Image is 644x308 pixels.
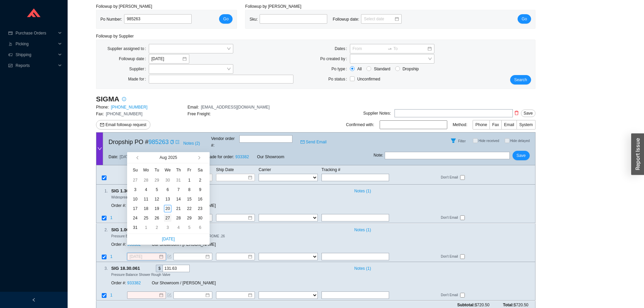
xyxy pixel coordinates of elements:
span: Made for order: [206,155,234,159]
span: Phone [475,122,487,127]
div: 29 [186,214,193,222]
div: Confirmed with: Method: [346,120,535,129]
div: 29 [153,176,161,184]
label: Followup date: [119,54,149,64]
div: 1 . [96,188,108,194]
div: 11 [142,195,150,203]
th: Tu [151,165,162,175]
td: 2025-09-06 [195,223,206,232]
span: Notes ( 1 ) [354,265,371,272]
button: Notes (1) [351,187,371,192]
span: Picking [16,39,56,49]
span: Email followup request [105,121,146,128]
span: export [175,140,180,144]
button: Go [219,14,233,24]
button: Go [518,14,531,24]
div: 1 [142,224,150,231]
div: Sku: Followup date: [249,14,407,24]
span: Carrier [259,167,271,172]
span: Our Showroom [257,153,284,160]
button: Notes (1) [351,265,371,269]
span: SIG 18.30.061 [111,265,146,272]
span: Dropship [400,66,422,72]
button: Save [512,151,530,160]
span: Order #: [111,204,126,208]
span: to [387,46,392,51]
span: Reports [16,60,56,71]
td: 2025-08-01 [184,175,195,185]
div: 27 [132,176,139,184]
span: Filter [458,139,466,143]
a: 933382 [127,242,141,247]
span: Free Freight: [188,112,211,116]
div: 8 [186,186,193,193]
span: Search [514,76,527,83]
span: Fax: [96,112,104,116]
span: Widespread Lav Set with SALEM CHROME .26 [111,195,183,199]
th: Mo [141,165,151,175]
span: Note : [374,152,383,159]
td: 2025-08-06 [162,185,173,194]
label: Po status: [328,74,350,84]
td: 2025-09-02 [151,223,162,232]
input: 8/20/2025 [151,55,182,62]
td: 2025-09-04 [173,223,184,232]
div: 25 [142,214,150,222]
td: 2025-08-23 [195,204,206,213]
td: 2025-08-17 [130,204,141,213]
span: info-circle [120,97,128,101]
div: 3 [164,224,171,231]
a: 933382 [127,281,141,286]
span: delete [513,111,520,115]
span: $720.50 [514,303,528,307]
span: Notes ( 1 ) [354,227,371,233]
input: Hide delayed [505,138,509,143]
a: 985263 [148,139,169,145]
th: Fr [184,165,195,175]
td: 2025-08-18 [141,204,151,213]
button: info-circle [119,94,129,104]
td: 2025-08-05 [151,185,162,194]
span: Followup by [PERSON_NAME] [245,4,301,9]
span: Hide received [478,139,499,143]
label: Po created by: [320,54,350,64]
div: 13 [164,195,171,203]
td: 2025-08-22 [184,204,195,213]
div: 30 [196,214,204,222]
span: left [32,298,36,302]
div: 21 [175,205,182,212]
span: mail [100,123,104,127]
div: 6 [164,186,171,193]
a: export [175,139,180,145]
td: 2025-08-25 [141,213,151,223]
td: 2025-07-30 [162,175,173,185]
div: 2 . [96,227,108,233]
td: 2025-08-20 [162,204,173,213]
span: Date: [109,153,118,160]
label: Supplier: [129,64,148,74]
span: 1 [110,293,113,298]
td: 2025-08-11 [141,194,151,204]
span: Our Showroom / [PERSON_NAME] [152,242,216,247]
td: 2025-08-29 [184,213,195,223]
span: SIG 1.000964T.26 [111,226,153,234]
span: Don't Email [441,254,460,260]
span: Followup by [PERSON_NAME] [96,4,152,9]
td: 2025-07-27 [130,175,141,185]
span: Don't Email [441,292,460,298]
span: [PHONE_NUMBER] [106,112,142,116]
input: From [353,45,386,52]
a: mailSend Email [301,139,327,145]
div: 7 [175,186,182,193]
span: down [97,146,102,151]
span: Our Showroom / [PERSON_NAME] [152,281,216,286]
span: swap-right [387,46,392,51]
input: Hide received [473,138,478,143]
div: 17 [132,205,139,212]
span: $720.50 [475,303,489,307]
span: All [355,66,364,72]
td: 2025-07-31 [173,175,184,185]
span: [EMAIL_ADDRESS][DOMAIN_NAME] [201,105,269,110]
td: 2025-08-31 [130,223,141,232]
span: System [519,122,533,127]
